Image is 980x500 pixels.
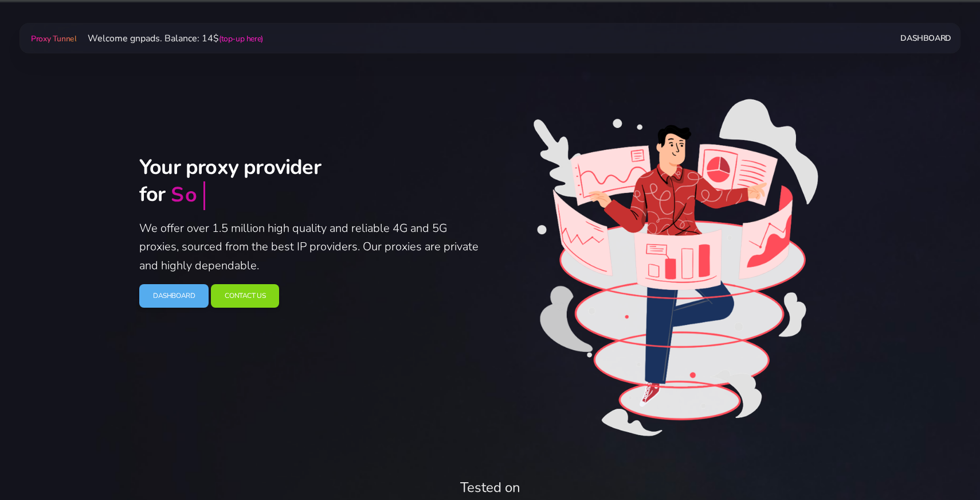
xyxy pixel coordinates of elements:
a: Dashboard [139,284,209,308]
iframe: Webchat Widget [924,444,966,486]
a: Contact Us [211,284,279,308]
p: We offer over 1.5 million high quality and reliable 4G and 5G proxies, sourced from the best IP p... [139,219,483,276]
a: Dashboard [900,28,951,49]
a: (top-up here) [219,33,263,44]
a: Proxy Tunnel [29,29,79,48]
h2: Your proxy provider for [139,154,483,210]
span: Proxy Tunnel [31,33,76,44]
div: Tested on [146,477,834,498]
div: So [171,182,198,209]
span: Welcome gnpads. Balance: 14$ [79,32,263,45]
